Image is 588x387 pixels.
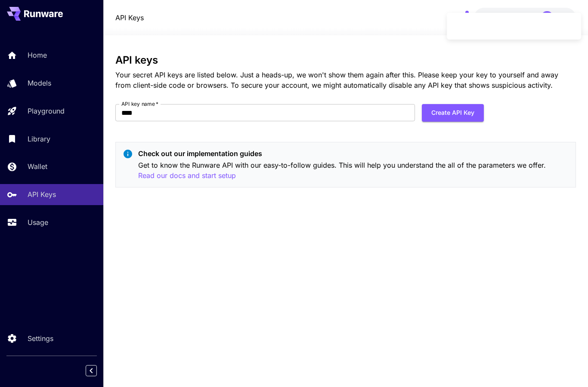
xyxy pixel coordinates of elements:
[541,11,554,24] div: ML
[115,12,144,23] nav: breadcrumb
[138,160,569,181] p: Get to know the Runware API with our easy-to-follow guides. This will help you understand the all...
[115,12,144,23] a: API Keys
[138,170,236,181] button: Read our docs and start setup
[28,189,56,200] p: API Keys
[121,100,158,107] label: API key name
[28,161,47,172] p: Wallet
[115,54,576,66] h3: API keys
[86,365,97,376] button: Collapse sidebar
[115,70,576,90] p: Your secret API keys are listed below. Just a heads-up, we won't show them again after this. Plea...
[28,78,51,88] p: Models
[28,333,53,344] p: Settings
[28,217,48,227] p: Usage
[28,50,47,60] p: Home
[92,363,103,378] div: Collapse sidebar
[28,106,65,116] p: Playground
[422,104,484,122] button: Create API Key
[28,134,50,144] p: Library
[138,148,569,159] p: Check out our implementation guides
